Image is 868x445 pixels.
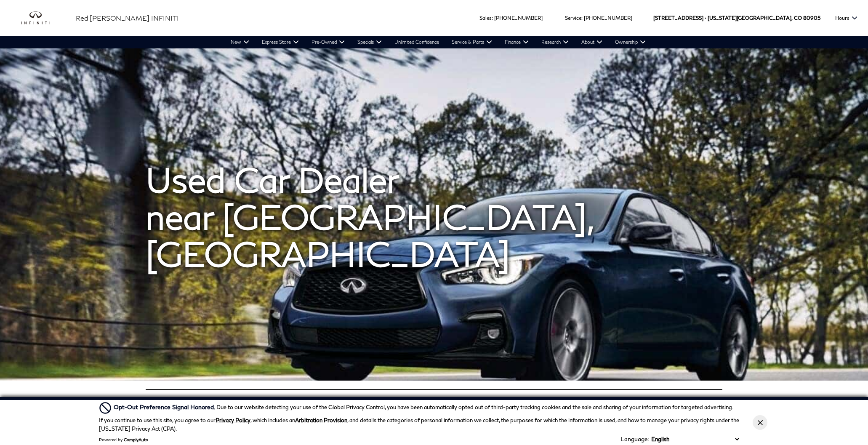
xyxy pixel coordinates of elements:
a: Finance [498,36,535,48]
div: Language: [620,436,649,442]
img: INFINITI [21,11,63,25]
a: infiniti [21,11,63,25]
a: Service & Parts [445,36,498,48]
a: [STREET_ADDRESS] • [US_STATE][GEOGRAPHIC_DATA], CO 80905 [653,15,820,21]
a: Express Store [256,36,305,48]
a: Unlimited Confidence [388,36,445,48]
a: Pre-Owned [305,36,351,48]
a: New [224,36,256,48]
a: Ownership [609,36,652,48]
span: Opt-Out Preference Signal Honored . [114,403,216,410]
button: Close Button [753,415,767,430]
span: : [492,15,493,21]
div: Powered by [99,437,148,442]
a: Research [535,36,575,48]
strong: Arbitration Provision [295,417,347,424]
a: Red [PERSON_NAME] INFINITI [76,13,179,23]
a: About [575,36,609,48]
select: Language Select [649,435,741,443]
span: Red [PERSON_NAME] INFINITI [76,14,179,22]
a: Privacy Policy [216,417,250,424]
span: : [581,15,583,21]
a: [PHONE_NUMBER] [584,15,632,21]
span: Sales [479,15,492,21]
span: Service [565,15,581,21]
a: ComplyAuto [124,437,148,442]
h1: Used Car Dealer near [GEOGRAPHIC_DATA], [GEOGRAPHIC_DATA] [146,161,722,272]
a: [PHONE_NUMBER] [494,15,543,21]
p: If you continue to use this site, you agree to our , which includes an , and details the categori... [99,417,739,432]
a: Specials [351,36,388,48]
div: Due to our website detecting your use of the Global Privacy Control, you have been automatically ... [114,402,733,412]
nav: Main Navigation [224,36,652,48]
